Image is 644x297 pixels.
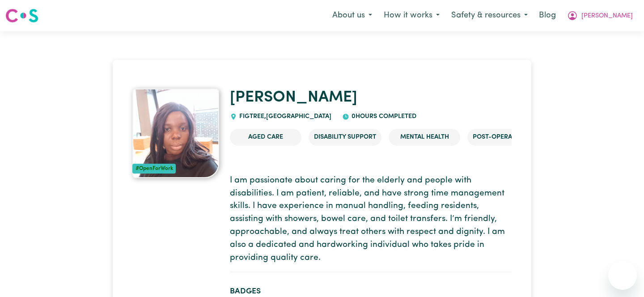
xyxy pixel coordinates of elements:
li: Post-operative care [467,129,547,146]
button: My Account [561,6,639,25]
button: Safety & resources [445,6,534,25]
button: How it works [378,6,445,25]
div: #OpenForWork [132,164,176,174]
li: Aged Care [230,129,301,146]
li: Disability Support [309,129,381,146]
img: Esther [132,89,219,178]
button: About us [326,6,378,25]
h2: Badges [230,287,512,296]
span: FIGTREE , [GEOGRAPHIC_DATA] [237,113,331,120]
span: 0 hours completed [349,113,416,120]
img: Careseekers logo [5,8,38,24]
span: [PERSON_NAME] [581,11,633,21]
a: Careseekers logo [5,5,38,26]
p: I am passionate about caring for the elderly and people with disabilities. I am patient, reliable... [230,174,512,265]
a: Esther's profile picture'#OpenForWork [132,89,219,178]
a: Blog [534,6,561,25]
iframe: Button to launch messaging window [608,261,637,290]
li: Mental Health [389,129,460,146]
a: [PERSON_NAME] [230,90,357,106]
